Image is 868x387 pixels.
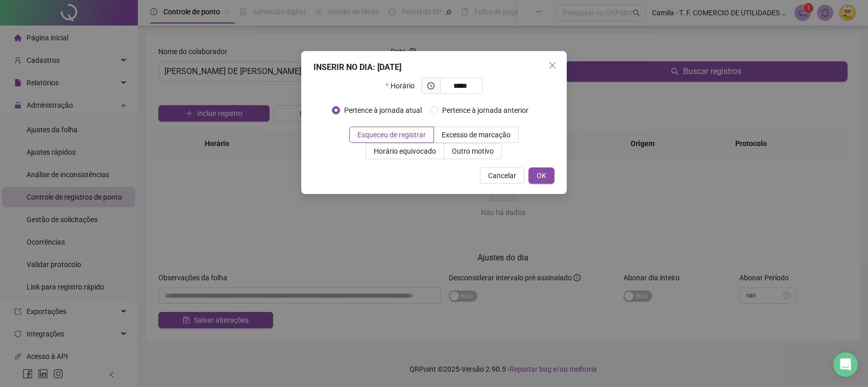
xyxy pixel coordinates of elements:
div: INSERIR NO DIA : [DATE] [314,61,554,74]
span: Pertence à jornada atual [340,105,426,116]
span: OK [537,170,546,181]
div: Open Intercom Messenger [833,352,858,377]
span: Outro motivo [452,147,494,155]
button: OK [528,167,554,184]
span: Cancelar [488,170,516,181]
span: Esqueceu de registrar [357,131,426,139]
button: Cancelar [480,167,524,184]
span: Excesso de marcação [442,131,511,139]
span: close [548,61,557,69]
span: Horário equivocado [374,147,436,155]
span: clock-circle [427,82,435,89]
span: Pertence à jornada anterior [438,105,533,116]
label: Horário [385,78,421,94]
button: Close [544,57,561,74]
